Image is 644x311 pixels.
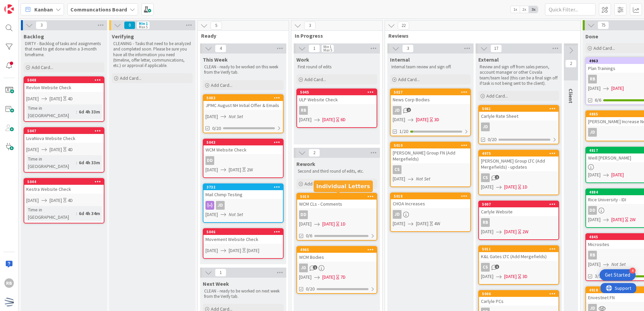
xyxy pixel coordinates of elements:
span: External [478,56,499,63]
span: Client [568,89,574,103]
a: 5044Kestra Website Check[DATE][DATE]4DTime in [GEOGRAPHIC_DATA]:6d 4h 34m [24,178,104,223]
div: JD [299,264,308,272]
div: 5010[PERSON_NAME] Group FN (Add Mergefields) [391,142,470,163]
span: 0/20 [306,285,315,292]
span: Backlog [24,33,44,40]
div: 2W [247,166,253,173]
div: 5048 [27,78,104,82]
span: 0 [124,21,135,29]
div: 4975 [482,151,558,156]
span: [DATE] [229,166,241,173]
div: Carlyle PCs [479,297,558,306]
span: This Week [203,56,228,63]
div: 5061Carlyle Rate Sheet [479,106,558,120]
div: 5027 [394,90,470,95]
div: Max 5 [323,48,332,52]
a: 5043WCM Website CheckDD[DATE][DATE]2W [203,139,284,178]
div: 5011 [479,246,558,252]
span: [DATE] [322,274,335,281]
div: 5044Kestra Website Check [24,179,104,194]
div: 7D [341,274,346,281]
div: Get Started [605,272,630,278]
div: 5045 [300,90,377,95]
div: CHOA Increases [391,199,470,208]
span: Add Card... [486,93,508,99]
span: [DATE] [205,113,218,120]
span: Add Card... [398,76,420,82]
div: 4975 [479,150,558,157]
input: Quick Filter... [545,3,595,15]
a: 5047LivaNova Website Check[DATE][DATE]4DTime in [GEOGRAPHIC_DATA]:6d 4h 33m [24,127,104,173]
span: : [76,210,77,217]
div: 5048 [24,77,104,83]
p: Internal team review and sign off. [391,64,470,70]
div: 3732Mail Chimp Testing [203,184,283,199]
div: 5061 [479,106,558,112]
span: 3 [402,44,414,53]
div: 5019WCM CLs - Comments [297,194,377,208]
div: 5006 [479,291,558,297]
div: 5045 [297,89,377,95]
div: 5061 [482,106,558,111]
p: CLEAN - ready to be worked on this week from the Verify tab. [204,64,282,75]
span: [DATE] [205,166,218,173]
div: 3D [434,116,439,123]
div: 4965 [297,247,377,253]
span: 1 [313,265,317,270]
span: 3 [304,22,316,30]
p: First round of edits [298,64,376,70]
div: 5045ULP Website Check [297,89,377,104]
span: Add Card... [32,64,53,70]
p: CLEANING - Tasks that need to be analyzed and completed soon. Please be sure you have all the inf... [113,41,191,68]
div: 3732 [203,184,283,190]
a: 5061Carlyle Rate SheetJD0/20 [478,105,559,144]
div: DD [299,210,308,219]
div: 5006 [482,291,558,296]
span: Add Card... [120,75,141,81]
div: 5027News Corp Bodies [391,89,470,104]
div: 5044 [24,179,104,185]
div: 3D [522,273,527,280]
div: WCM Website Check [203,145,283,154]
span: [DATE] [26,95,39,102]
span: [DATE] [50,197,62,204]
div: RB [481,218,490,227]
div: Time in [GEOGRAPHIC_DATA] [26,104,76,119]
span: 22 [398,22,409,30]
span: 2 [407,108,411,112]
div: 5046 [206,230,283,234]
div: 5027 [391,89,470,95]
div: 5046 [203,229,283,235]
span: : [76,108,77,115]
i: Not Set [416,176,430,182]
div: CS [479,263,558,272]
div: JD [588,128,597,137]
span: 3/3 [595,273,601,280]
div: RB [4,278,14,288]
div: [PERSON_NAME] Group LTC (Add Mergefields) - updates [479,157,558,171]
div: JD [481,123,490,131]
div: 4D [68,95,73,102]
div: 5046Movement Website Check [203,229,283,244]
span: [DATE] [322,116,335,123]
div: 6D [341,116,346,123]
span: 2 [309,149,320,157]
div: CS [393,165,401,174]
span: Internal [390,56,410,63]
div: 5083JPMC August NH Initial Offer & Emails [203,95,283,110]
div: 1D [522,183,527,191]
div: 4D [68,197,73,204]
b: Communcations Board [70,6,127,13]
div: 5043 [206,140,283,145]
span: 1 [309,44,320,53]
a: 4975[PERSON_NAME] Group LTC (Add Mergefields) - updatesCS[DATE][DATE]1D [478,150,559,195]
span: [DATE] [205,247,218,254]
span: In Progress [295,32,374,39]
div: 6d 4h 33m [77,108,102,115]
div: 6d 4h 34m [77,210,102,217]
div: DD [203,156,283,165]
div: 5083 [203,95,283,101]
div: 4975[PERSON_NAME] Group LTC (Add Mergefields) - updates [479,150,558,171]
span: 3x [529,6,538,13]
div: JD [297,264,377,272]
